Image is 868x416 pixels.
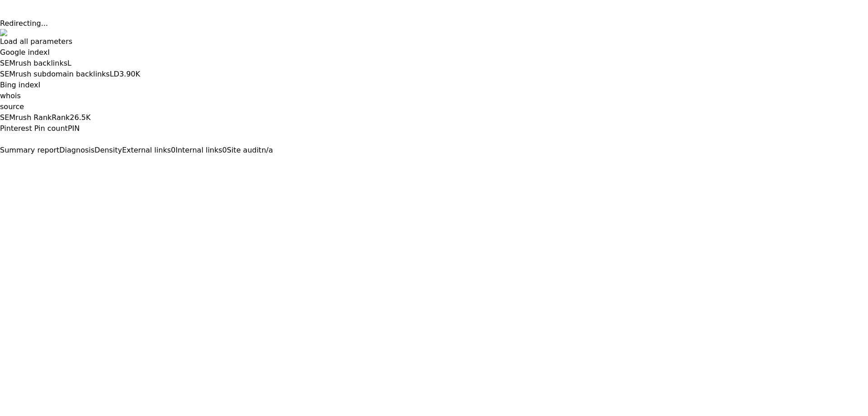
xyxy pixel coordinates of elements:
[175,146,222,154] span: Internal links
[122,146,171,154] span: External links
[222,146,227,154] span: 0
[52,113,70,122] span: Rank
[119,70,140,78] a: 3.90K
[70,113,90,122] a: 26.5K
[171,146,175,154] span: 0
[68,124,80,133] span: PIN
[94,146,122,154] span: Density
[261,146,273,154] span: n/a
[59,146,94,154] span: Diagnosis
[47,48,50,57] span: I
[227,146,262,154] span: Site audit
[67,59,71,67] span: L
[227,146,273,154] a: Site auditn/a
[110,70,119,78] span: LD
[38,81,41,89] span: I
